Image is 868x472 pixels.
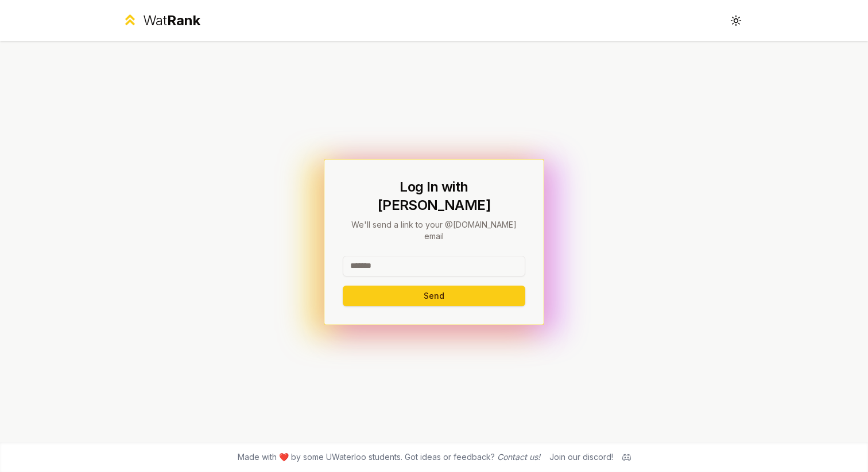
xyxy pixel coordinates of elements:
div: Wat [143,11,200,30]
span: Rank [167,12,200,29]
button: Send [343,286,525,306]
p: We'll send a link to your @[DOMAIN_NAME] email [343,219,525,242]
a: Contact us! [497,452,540,462]
div: Join our discord! [549,451,613,463]
span: Made with ❤️ by some UWaterloo students. Got ideas or feedback? [238,451,540,463]
a: WatRank [122,11,200,30]
h1: Log In with [PERSON_NAME] [343,178,525,214]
